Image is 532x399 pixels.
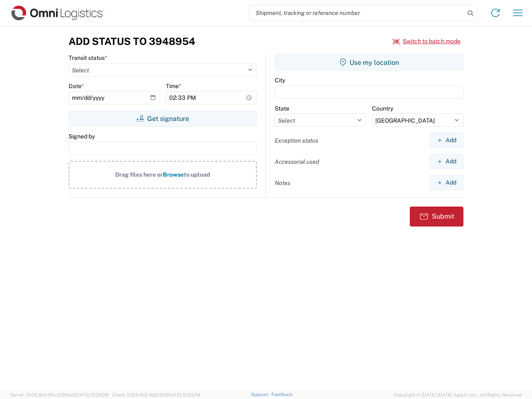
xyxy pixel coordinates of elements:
button: Use my location [275,54,463,71]
label: Accessorial used [275,158,319,165]
button: Add [430,154,463,169]
label: Notes [275,179,291,187]
a: Support [251,392,272,397]
label: Date [69,82,84,90]
label: Transit status [69,54,107,62]
span: to upload [184,171,210,178]
a: Feedback [271,392,293,397]
label: City [275,76,285,84]
label: Exception status [275,137,318,144]
label: Country [372,105,393,112]
span: Drag files here or [115,171,163,178]
label: Signed by [69,133,95,140]
button: Add [430,175,463,190]
span: [DATE] 12:25:34 [167,392,200,397]
label: State [275,105,289,112]
button: Switch to batch mode [393,34,461,48]
label: Time [166,82,181,90]
span: Browse [163,171,184,178]
span: Copyright © [DATE]-[DATE] Agistix Inc., All Rights Reserved [394,391,522,399]
input: Shipment, tracking or reference number [249,5,465,21]
h3: Add Status to 3948954 [69,35,195,47]
button: Submit [410,207,463,227]
span: [DATE] 12:29:29 [75,392,108,397]
button: Get signature [69,110,257,127]
span: Client: 2025.16.0-1592391 [112,392,200,397]
span: Server: 2025.16.0-1ffcc23b9e2 [10,392,108,397]
button: Add [430,133,463,148]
